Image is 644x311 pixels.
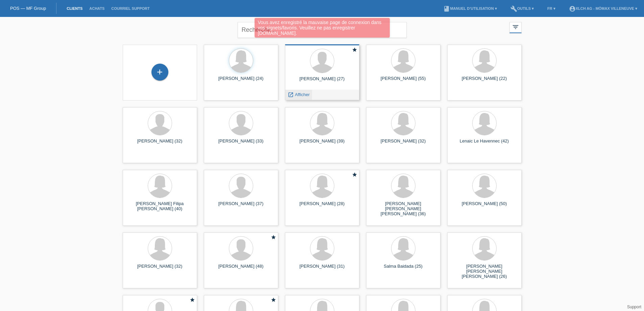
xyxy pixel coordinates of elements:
[290,264,354,274] div: [PERSON_NAME] (31)
[288,92,294,98] i: launch
[290,201,354,212] div: [PERSON_NAME] (28)
[290,138,354,149] div: [PERSON_NAME] (39)
[627,305,641,309] a: Support
[352,172,357,177] i: star
[510,5,517,12] i: build
[190,297,195,303] i: star
[288,92,310,97] a: launch Afficher
[440,6,500,10] a: bookManuel d’utilisation ▾
[566,6,641,10] a: account_circleXLCH AG - Mömax Villeneuve ▾
[86,6,108,10] a: Achats
[569,5,576,12] i: account_circle
[372,138,435,149] div: [PERSON_NAME] (32)
[152,66,168,78] div: Enregistrer le client
[271,235,276,240] i: star
[372,76,435,87] div: [PERSON_NAME] (55)
[209,264,273,274] div: [PERSON_NAME] (48)
[108,6,153,10] a: Courriel Support
[372,201,435,213] div: [PERSON_NAME] [PERSON_NAME] [PERSON_NAME] (36)
[209,76,273,87] div: [PERSON_NAME] (24)
[209,201,273,212] div: [PERSON_NAME] (37)
[128,201,192,212] div: [PERSON_NAME] Filipa [PERSON_NAME] (40)
[10,6,46,11] a: POS — MF Group
[271,297,276,303] i: star
[453,138,516,149] div: Lenaic Le Havennec (42)
[443,5,450,12] i: book
[453,201,516,212] div: [PERSON_NAME] (50)
[453,264,516,276] div: [PERSON_NAME] [PERSON_NAME] [PERSON_NAME] (26)
[290,76,354,87] div: [PERSON_NAME] (27)
[295,92,310,97] span: Afficher
[544,6,559,10] a: FR ▾
[209,138,273,149] div: [PERSON_NAME] (33)
[128,264,192,274] div: [PERSON_NAME] (32)
[352,47,357,52] i: star
[63,6,86,10] a: Clients
[372,264,435,274] div: Salma Baidada (25)
[255,18,390,38] div: Vous avez enregistré la mauvaise page de connexion dans vos signets/favoris. Veuillez ne pas enre...
[512,23,519,31] i: filter_list
[128,138,192,149] div: [PERSON_NAME] (32)
[453,76,516,87] div: [PERSON_NAME] (22)
[507,6,537,10] a: buildOutils ▾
